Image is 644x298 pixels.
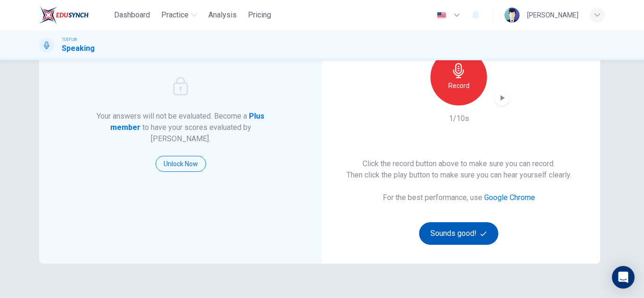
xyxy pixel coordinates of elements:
h6: Record [448,80,470,91]
img: EduSynch logo [39,6,89,24]
h6: Your answers will not be evaluated. Become a to have your scores evaluated by [PERSON_NAME]. [96,111,266,145]
h6: For the best performance, use [383,192,535,203]
button: Practice [157,7,201,24]
span: Pricing [248,9,271,21]
a: Google Chrome [484,193,535,202]
div: Open Intercom Messenger [612,266,635,289]
span: Analysis [208,9,237,21]
h6: Click the record button above to make sure you can record. Then click the play button to make sur... [347,158,571,181]
h6: 1/10s [449,113,469,124]
button: Record [430,49,487,105]
a: EduSynch logo [39,6,110,24]
img: Profile picture [504,8,520,23]
button: Dashboard [110,7,154,24]
h1: Speaking [62,43,95,54]
button: Pricing [244,7,275,24]
button: Sounds good! [419,222,498,245]
button: Unlock Now [156,156,206,172]
button: Analysis [205,7,240,24]
span: TOEFL® [62,36,77,43]
div: [PERSON_NAME] [527,9,578,21]
img: en [436,12,447,19]
span: Dashboard [114,9,150,21]
span: Practice [161,9,189,21]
